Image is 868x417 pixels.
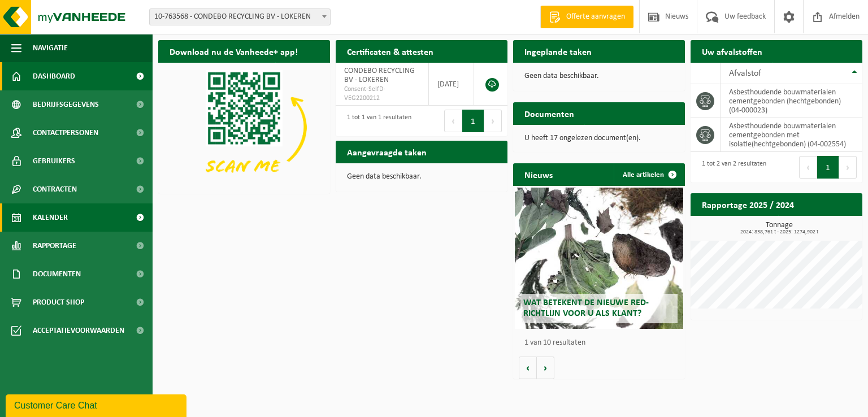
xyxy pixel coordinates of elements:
[696,155,766,180] div: 1 tot 2 van 2 resultaten
[696,229,862,235] span: 2024: 838,761 t - 2025: 1274,902 t
[33,203,68,232] span: Kalender
[696,221,862,235] h3: Tonnage
[33,62,75,90] span: Dashboard
[344,85,420,103] span: Consent-SelfD-VEG2200212
[149,8,331,25] span: 10-763568 - CONDEBO RECYCLING BV - LOKEREN
[33,90,99,119] span: Bedrijfsgegevens
[33,147,75,175] span: Gebruikers
[150,9,330,25] span: 10-763568 - CONDEBO RECYCLING BV - LOKEREN
[721,84,862,118] td: asbesthoudende bouwmaterialen cementgebonden (hechtgebonden) (04-000023)
[513,40,603,62] h2: Ingeplande taken
[33,119,98,147] span: Contactpersonen
[462,110,484,132] button: 1
[33,34,68,62] span: Navigatie
[344,67,415,84] span: CONDEBO RECYCLING BV - LOKEREN
[6,392,189,417] iframe: chat widget
[563,11,628,23] span: Offerte aanvragen
[691,193,805,215] h2: Rapportage 2025 / 2024
[799,156,817,179] button: Previous
[347,173,496,181] p: Geen data beschikbaar.
[33,260,81,288] span: Documenten
[33,175,77,203] span: Contracten
[515,188,683,329] a: Wat betekent de nieuwe RED-richtlijn voor u als klant?
[519,357,537,379] button: Vorige
[429,63,474,106] td: [DATE]
[540,6,633,28] a: Offerte aanvragen
[524,72,674,80] p: Geen data beschikbaar.
[524,339,679,347] p: 1 van 10 resultaten
[721,118,862,152] td: asbesthoudende bouwmaterialen cementgebonden met isolatie(hechtgebonden) (04-002554)
[839,156,857,179] button: Next
[33,288,84,316] span: Product Shop
[614,163,684,186] a: Alle artikelen
[484,110,502,132] button: Next
[778,215,861,238] a: Bekijk rapportage
[158,40,309,62] h2: Download nu de Vanheede+ app!
[341,108,411,133] div: 1 tot 1 van 1 resultaten
[691,40,774,62] h2: Uw afvalstoffen
[524,134,674,142] p: U heeft 17 ongelezen document(en).
[729,69,761,78] span: Afvalstof
[33,232,76,260] span: Rapportage
[33,316,124,345] span: Acceptatievoorwaarden
[523,298,649,318] span: Wat betekent de nieuwe RED-richtlijn voor u als klant?
[513,102,585,124] h2: Documenten
[336,141,438,163] h2: Aangevraagde taken
[336,40,445,62] h2: Certificaten & attesten
[444,110,462,132] button: Previous
[817,156,839,179] button: 1
[513,163,564,185] h2: Nieuws
[158,63,330,192] img: Download de VHEPlus App
[537,357,554,379] button: Volgende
